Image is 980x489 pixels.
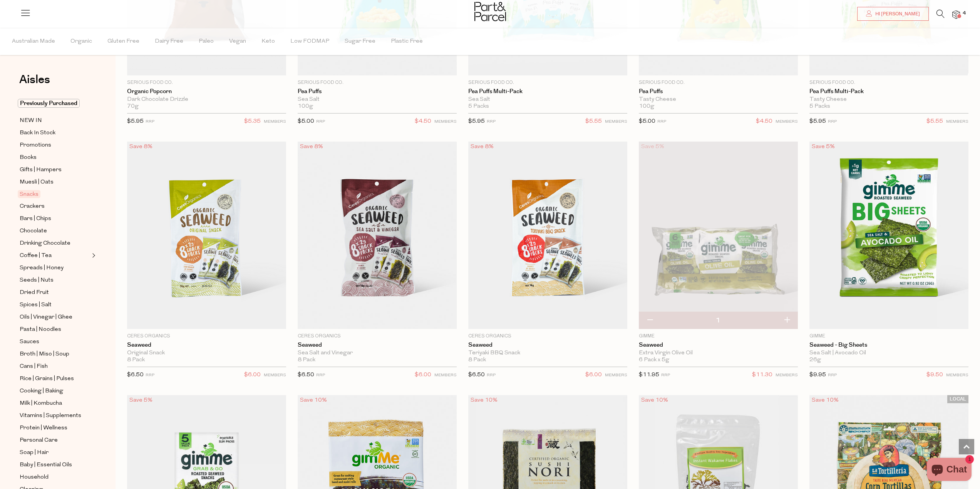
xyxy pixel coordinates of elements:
[752,370,772,380] span: $11.30
[20,374,74,384] span: Rice | Grains | Pulses
[127,372,144,378] span: $6.50
[20,461,72,470] span: Baby | Essential Oils
[434,373,457,377] small: MEMBERS
[316,373,325,377] small: RRP
[474,2,506,21] img: Part&Parcel
[20,263,90,273] a: Spreads | Honey
[20,140,90,150] a: Promotions
[468,372,485,378] span: $6.50
[946,120,968,124] small: MEMBERS
[127,118,144,124] span: $5.95
[20,436,90,445] a: Personal Care
[468,96,627,103] div: Sea Salt
[809,142,968,329] img: Seaweed - Big Sheets
[20,153,37,162] span: Books
[20,276,54,285] span: Seeds | Nuts
[828,373,837,377] small: RRP
[20,325,90,334] a: Pasta | Noodles
[809,79,968,86] p: Serious Food Co.
[20,153,90,162] a: Books
[20,214,51,224] span: Bars | Chips
[20,129,55,138] span: Back In Stock
[468,79,627,86] p: Serious Food Co.
[155,28,183,55] span: Dairy Free
[639,142,667,152] div: Save 5%
[20,424,67,433] span: Protein | Wellness
[20,362,90,371] a: Cans | Fish
[487,120,496,124] small: RRP
[20,141,51,150] span: Promotions
[20,436,58,445] span: Personal Care
[20,362,48,371] span: Cans | Fish
[605,120,627,124] small: MEMBERS
[127,342,286,349] a: Seaweed
[639,103,654,110] span: 100g
[639,79,798,86] p: Serious Food Co.
[12,28,55,55] span: Australian Made
[20,349,90,359] a: Broth | Miso | Soup
[316,120,325,124] small: RRP
[20,411,90,421] a: Vitamins | Supplements
[20,300,90,310] a: Spices | Salt
[20,350,69,359] span: Broth | Miso | Soup
[298,342,457,349] a: Seaweed
[926,117,943,127] span: $5.55
[776,120,798,124] small: MEMBERS
[468,395,500,406] div: Save 10%
[264,373,286,377] small: MEMBERS
[952,10,960,18] a: 4
[298,142,325,152] div: Save 8%
[468,333,627,340] p: Ceres Organics
[298,88,457,95] a: Pea Puffs
[809,350,968,357] div: Sea Salt | Avocado Oil
[415,370,431,380] span: $6.00
[244,117,261,127] span: $5.35
[20,190,90,199] a: Snacks
[961,10,968,17] span: 4
[20,214,90,224] a: Bars | Chips
[926,370,943,380] span: $9.50
[809,372,826,378] span: $9.95
[19,71,50,88] span: Aisles
[585,117,602,127] span: $5.55
[639,357,669,364] span: 6 Pack x 5g
[661,373,670,377] small: RRP
[605,373,627,377] small: MEMBERS
[468,342,627,349] a: Seaweed
[809,395,841,406] div: Save 10%
[809,88,968,95] a: Pea Puffs Multi-Pack
[468,88,627,95] a: Pea Puffs Multi-Pack
[20,288,90,297] a: Dried Fruit
[20,337,90,347] a: Sauces
[809,96,968,103] div: Tasty Cheese
[946,373,968,377] small: MEMBERS
[20,178,54,187] span: Muesli | Oats
[70,28,92,55] span: Organic
[146,373,154,377] small: RRP
[873,11,920,17] span: Hi [PERSON_NAME]
[127,88,286,95] a: Organic Popcorn
[19,74,50,93] a: Aisles
[146,120,154,124] small: RRP
[639,395,670,406] div: Save 10%
[391,28,423,55] span: Plastic Free
[298,395,329,406] div: Save 10%
[657,120,666,124] small: RRP
[639,350,798,357] div: Extra Virgin Olive Oil
[468,142,496,152] div: Save 8%
[20,251,90,260] a: Coffee | Tea
[298,103,313,110] span: 100g
[809,357,821,364] span: 26g
[244,370,261,380] span: $6.00
[468,142,627,329] img: Seaweed
[20,399,62,408] span: Milk | Kombucha
[20,313,72,322] span: Oils | Vinegar | Ghee
[20,239,90,248] a: Drinking Chocolate
[639,88,798,95] a: Pea Puffs
[20,264,64,273] span: Spreads | Honey
[20,251,52,260] span: Coffee | Tea
[756,117,772,127] span: $4.50
[20,177,90,187] a: Muesli | Oats
[809,118,826,124] span: $5.95
[468,118,485,124] span: $5.95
